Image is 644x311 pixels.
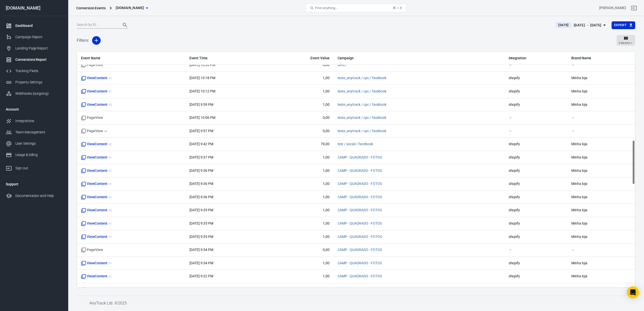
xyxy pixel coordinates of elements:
[338,195,382,200] span: CAMP - QUADRADO - FOTOS
[627,286,639,298] div: Open Intercom Messenger
[189,116,215,120] time: 2025-10-07T22:06:46-03:00
[509,115,563,120] span: －
[338,208,382,212] a: CAMP - QUADRADO - FOTOS
[509,102,563,107] span: shopify
[551,21,611,29] button: [DATE][DATE] － [DATE]
[571,63,631,68] span: －
[571,155,631,160] span: Minha loja
[2,43,66,54] a: Landing Page Report
[81,168,111,173] span: ViewContent
[509,168,563,173] span: shopify
[81,234,111,239] span: ViewContent
[81,221,111,226] span: ViewContent
[338,102,387,107] a: teste_anytrack / cpc / facebook
[108,261,112,265] sup: + 1
[338,63,346,68] span: direct
[189,63,215,67] time: 2025-10-07T22:20:36-03:00
[15,91,62,96] div: Webhooks (outgoing)
[338,287,382,292] span: CAMP - QUADRADO - FOTOS
[571,287,631,292] span: Minha loja
[15,80,62,85] div: Property Settings
[189,261,213,265] time: 2025-10-07T21:34:05-03:00
[189,221,213,225] time: 2025-10-07T21:35:05-03:00
[272,195,330,200] span: 1,00
[509,274,563,279] span: shopify
[571,76,631,81] span: Minha loja
[338,155,382,159] a: CAMP - QUADRADO - FOTOS
[509,195,563,200] span: shopify
[509,56,563,61] span: Integration
[272,234,330,239] span: 1,00
[81,102,111,107] span: ViewContent
[2,31,66,43] a: Campaign Report
[81,274,111,279] span: ViewContent
[509,247,563,252] span: －
[2,178,66,190] li: Support
[272,287,330,292] span: 1,00
[108,222,112,225] sup: + 1
[272,221,330,226] span: 1,00
[189,129,213,133] time: 2025-10-07T21:57:53-03:00
[272,261,330,266] span: 1,00
[338,274,382,278] a: CAMP - QUADRADO - FOTOS
[189,195,213,199] time: 2025-10-07T21:36:08-03:00
[338,248,382,252] a: CAMP - QUADRADO - FOTOS
[15,166,62,171] div: Sign out
[119,19,131,31] button: Search
[2,54,66,65] a: Conversions Report
[2,20,66,31] a: Dashboard
[272,247,330,252] span: 0,00
[108,169,112,172] sup: + 1
[571,274,631,279] span: Minha loja
[509,63,563,68] span: －
[2,88,66,99] a: Webhooks (outgoing)
[81,115,103,120] span: Standard event name
[509,129,563,134] span: －
[571,56,631,61] span: Brand Name
[571,142,631,147] span: Minha loja
[306,4,406,12] button: Find anything...⌘ + K
[108,103,112,106] sup: + 3
[189,208,213,212] time: 2025-10-07T21:35:15-03:00
[509,234,563,239] span: shopify
[189,89,215,93] time: 2025-10-07T22:12:04-03:00
[81,195,111,200] span: ViewContent
[108,275,112,278] sup: + 1
[108,209,112,212] sup: + 2
[108,235,112,238] sup: + 1
[628,2,640,14] a: Sign out
[338,89,387,93] a: teste_anytrack / cpc / facebook
[2,65,66,77] a: Tracking Pixels
[571,89,631,94] span: Minha loja
[272,56,330,61] span: Event Value
[77,22,117,28] input: Search by ID...
[338,261,382,266] span: CAMP - QUADRADO - FOTOS
[189,169,213,173] time: 2025-10-07T21:36:39-03:00
[272,274,330,279] span: 1,00
[338,182,382,186] a: CAMP - QUADRADO - FOTOS
[338,208,382,213] span: CAMP - QUADRADO - FOTOS
[509,208,563,213] span: shopify
[599,5,626,11] div: Account id: 7D9VSqxT
[571,208,631,213] span: Minha loja
[272,89,330,94] span: 1,00
[272,63,330,68] span: 0,00
[15,152,62,158] div: Usage & billing
[338,102,387,107] span: teste_anytrack / cpc / facebook
[108,195,112,199] sup: + 1
[89,300,467,306] h6: AnyTrack Ltd. © 2025
[571,261,631,266] span: Minha loja
[338,247,382,252] span: CAMP - QUADRADO - FOTOS
[81,142,111,147] span: ViewContent
[81,63,103,68] span: Standard event name
[509,89,563,94] span: shopify
[617,35,635,46] button: Columns
[189,274,213,278] time: 2025-10-07T21:32:35-03:00
[338,63,346,67] a: direct
[338,129,387,133] a: teste_anytrack / cpc / facebook
[15,57,62,62] div: Conversions Report
[509,221,563,226] span: shopify
[338,181,382,186] span: CAMP - QUADRADO - FOTOS
[509,261,563,266] span: shopify
[272,115,330,120] span: 0,00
